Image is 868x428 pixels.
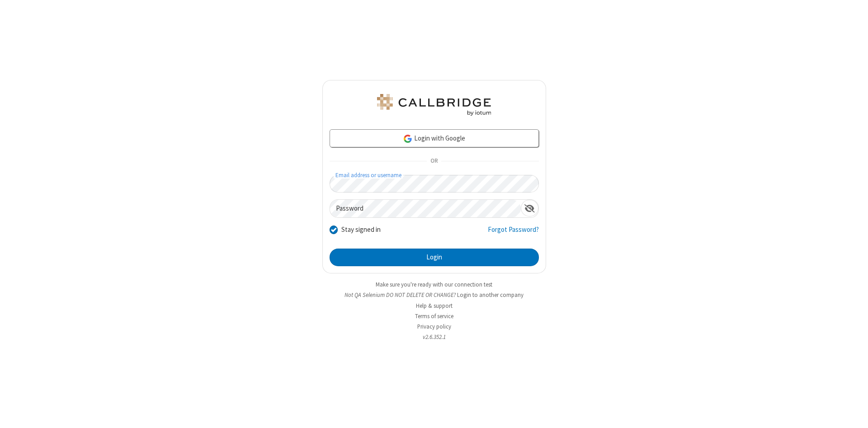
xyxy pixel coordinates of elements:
a: Privacy policy [417,323,451,330]
div: Show password [521,200,538,216]
label: Stay signed in [341,225,381,235]
button: Login to another company [457,291,524,299]
a: Terms of service [415,312,453,320]
iframe: Chat [845,404,861,422]
a: Make sure you're ready with our connection test [376,281,492,288]
li: v2.6.352.1 [322,333,546,341]
a: Forgot Password? [488,225,539,242]
input: Password [330,200,521,217]
input: Email address or username [330,175,539,193]
span: OR [427,155,441,168]
img: google-icon.png [403,134,413,144]
button: Login [330,249,539,267]
a: Login with Google [330,129,539,147]
a: Help & support [416,302,453,310]
li: Not QA Selenium DO NOT DELETE OR CHANGE? [322,291,546,299]
img: QA Selenium DO NOT DELETE OR CHANGE [375,94,493,116]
